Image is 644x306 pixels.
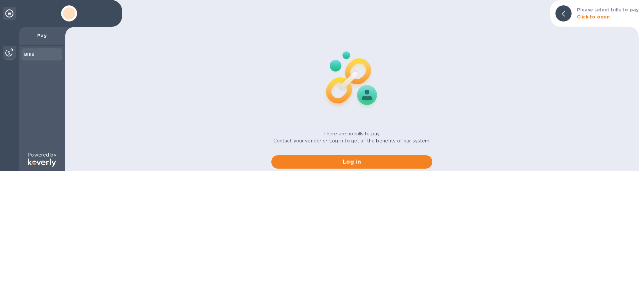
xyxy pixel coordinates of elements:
[577,7,639,12] b: Please select bills to pay
[24,32,60,39] p: Pay
[28,159,56,167] img: Logo
[24,52,34,57] b: Bills
[273,130,431,144] p: There are no bills to pay. Contact your vendor or Log in to get all the benefits of our system.
[577,14,610,19] b: Click to open
[271,155,432,169] button: Log in
[277,158,427,166] span: Log in
[28,151,56,159] p: Powered by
